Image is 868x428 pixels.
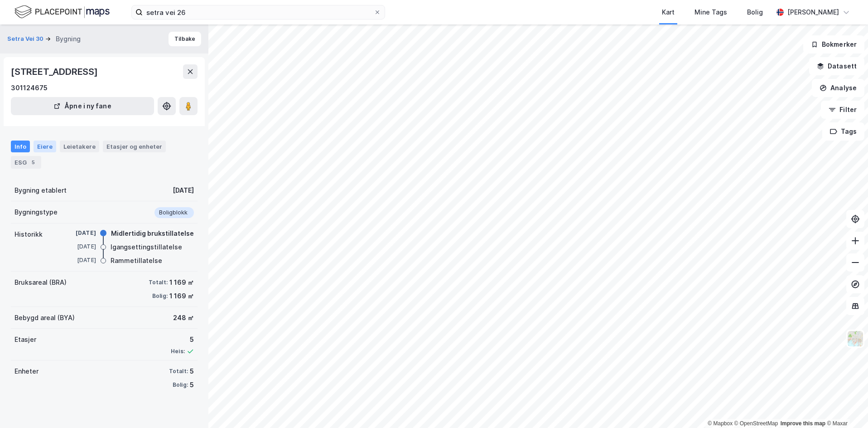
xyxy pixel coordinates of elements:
div: Enheter [14,366,39,377]
div: Kart [662,7,675,18]
div: Totalt: [149,279,168,286]
div: Etasjer og enheter [106,142,162,151]
div: 5 [171,334,194,345]
img: Z [847,330,864,347]
div: 301124675 [11,83,48,93]
div: Bygning [56,34,81,44]
div: Info [11,141,30,152]
a: Improve this map [781,420,825,427]
div: Bolig: [152,292,168,300]
button: Filter [821,101,864,119]
div: Bygning etablert [14,185,67,196]
div: Bygningstype [14,207,58,218]
div: 248 ㎡ [173,312,194,323]
a: Mapbox [708,420,733,427]
div: 5 [190,366,194,377]
div: Mine Tags [694,7,727,18]
div: 1 169 ㎡ [169,291,194,302]
div: [DATE] [60,243,96,251]
div: [DATE] [173,185,194,196]
a: OpenStreetMap [734,420,778,427]
input: Søk på adresse, matrikkel, gårdeiere, leietakere eller personer [143,5,374,19]
div: Eiere [34,141,56,152]
div: Totalt: [169,368,188,375]
div: Bolig [747,7,763,18]
div: Igangsettingstillatelse [111,242,182,253]
img: logo.f888ab2527a4732fd821a326f86c7f29.svg [14,4,110,20]
div: 1 169 ㎡ [169,277,194,288]
div: [DATE] [60,256,96,264]
div: [DATE] [60,229,96,237]
div: 5 [29,158,38,167]
iframe: Chat Widget [823,384,868,428]
div: Historikk [14,229,43,240]
div: Bebygd areal (BYA) [14,312,75,323]
button: Åpne i ny fane [11,97,154,115]
div: [PERSON_NAME] [787,7,839,18]
button: Tilbake [169,32,201,46]
button: Tags [822,122,864,141]
div: [STREET_ADDRESS] [11,64,100,79]
button: Datasett [809,57,864,75]
button: Setra Vei 30 [7,34,45,44]
button: Analyse [812,79,864,97]
button: Bokmerker [803,35,864,53]
div: Rammetillatelse [111,255,162,266]
div: Heis: [171,348,185,355]
div: 5 [190,379,194,390]
div: ESG [11,156,41,169]
div: Midlertidig brukstillatelse [111,228,194,239]
div: Bruksareal (BRA) [14,277,67,288]
div: Bolig: [173,381,188,389]
div: Etasjer [14,334,36,345]
div: Leietakere [60,141,99,152]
